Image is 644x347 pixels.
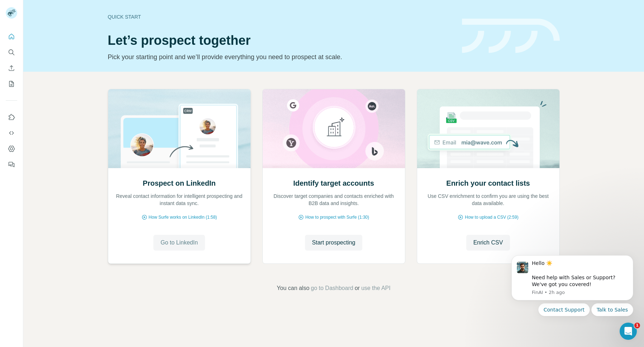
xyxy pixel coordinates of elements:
[6,127,17,139] button: Use Surfe API
[466,235,510,251] button: Enrich CSV
[6,158,17,171] button: Feedback
[108,33,453,48] h1: Let’s prospect together
[465,214,518,220] span: How to upload a CSV (2:59)
[634,323,640,328] span: 1
[108,52,453,62] p: Pick your starting point and we’ll provide everything you need to prospect at scale.
[6,142,17,155] button: Dashboard
[161,238,198,247] span: Go to LinkedIn
[473,238,503,247] span: Enrich CSV
[6,62,17,75] button: Enrich CSV
[270,192,398,207] p: Discover target companies and contacts enriched with B2B data and insights.
[115,192,243,207] p: Reveal contact information for intelligent prospecting and instant data sync.
[620,323,637,340] iframe: Intercom live chat
[305,235,363,251] button: Start prospecting
[6,30,17,43] button: Quick start
[305,214,369,220] span: How to prospect with Surfe (1:30)
[149,214,217,220] span: How Surfe works on LinkedIn (1:58)
[6,77,17,90] button: My lists
[355,284,360,293] span: or
[293,178,374,188] h2: Identify target accounts
[262,89,405,168] img: Identify target accounts
[6,111,17,124] button: Use Surfe on LinkedIn
[143,178,215,188] h2: Prospect on LinkedIn
[311,284,353,293] button: go to Dashboard
[501,246,644,343] iframe: Intercom notifications message
[361,284,391,293] button: use the API
[6,46,17,59] button: Search
[108,89,251,168] img: Prospect on LinkedIn
[153,235,205,251] button: Go to LinkedIn
[417,89,560,168] img: Enrich your contact lists
[462,19,560,53] img: banner
[424,192,552,207] p: Use CSV enrichment to confirm you are using the best data available.
[277,284,309,293] span: You can also
[312,238,356,247] span: Start prospecting
[108,13,453,20] div: Quick start
[446,178,530,188] h2: Enrich your contact lists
